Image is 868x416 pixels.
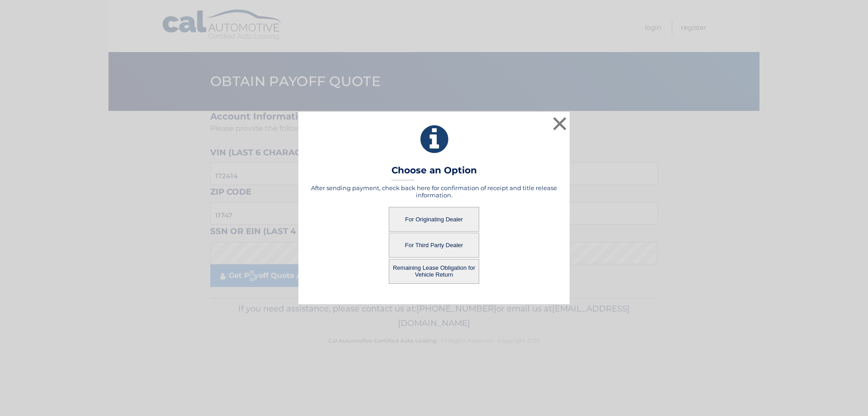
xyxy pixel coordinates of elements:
button: Remaining Lease Obligation for Vehicle Return [389,259,479,284]
h3: Choose an Option [392,165,477,181]
button: For Originating Dealer [389,207,479,232]
h5: After sending payment, check back here for confirmation of receipt and title release information. [310,184,558,199]
button: For Third Party Dealer [389,233,479,258]
button: × [551,115,569,133]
